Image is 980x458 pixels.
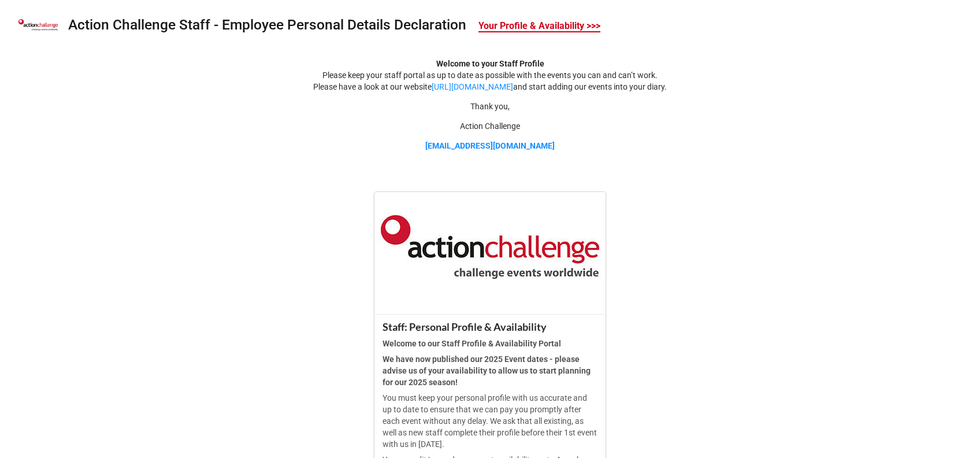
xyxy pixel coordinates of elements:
img: user-attachments%2Flegacy%2Fextension-attachments%2FubO1jvic8W%2FNew-AC-Logo-400x4002.jpg [374,192,606,314]
img: user-attachments%2Flegacy%2Fextension-attachments%2Fz6zeQq9vsv%2FNew-AC-Logo-400x400.jpg [17,4,59,46]
strong: Welcome to our Staff Profile & Availability Portal [383,339,561,348]
p: Please keep your staff portal as up to date as possible with the events you can and can’t work. P... [9,58,971,93]
strong: We have now published our 2025 Event dates - please advise us of your availability to allow us to... [383,354,591,387]
p: You must keep your personal profile with us accurate and up to date to ensure that we can pay you... [383,392,597,450]
p: Action Challenge [9,120,971,132]
a: [EMAIL_ADDRESS][DOMAIN_NAME] [425,141,555,150]
p: Thank you, [9,101,971,112]
div: Staff: Personal Profile & Availability [383,320,597,334]
div: Action Challenge Staff - Employee Personal Details Declaration [68,18,466,32]
b: Your Profile & Availability >>> [478,20,600,32]
strong: Welcome to your Staff Profile [436,59,544,68]
a: [URL][DOMAIN_NAME] [432,82,513,91]
a: Your Profile & Availability >>> [474,14,604,37]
